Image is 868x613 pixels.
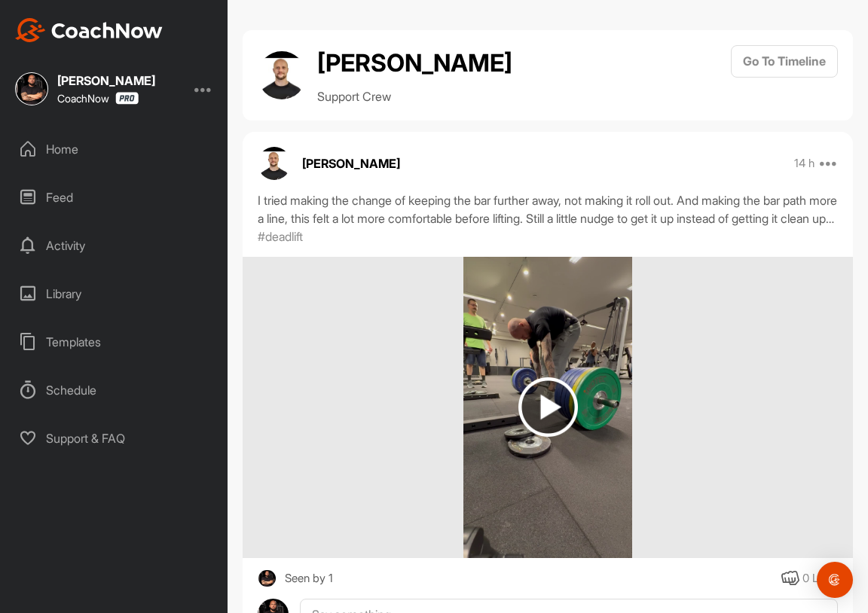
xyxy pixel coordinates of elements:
[15,72,48,105] img: square_e7f1524cf1e2191e5ad752e309cfe521.jpg
[317,87,512,105] p: Support Crew
[258,227,303,246] p: #deadlift
[57,92,139,105] div: CoachNow
[258,569,277,588] img: square_e7f1524cf1e2191e5ad752e309cfe521.jpg
[8,419,221,457] div: Support & FAQ
[8,275,221,313] div: Library
[258,51,306,99] img: avatar
[802,570,838,587] div: 0 Likes
[317,45,512,81] h2: [PERSON_NAME]
[731,45,838,105] a: Go To Timeline
[518,377,578,437] img: play
[794,156,815,171] p: 14 h
[731,45,838,78] button: Go To Timeline
[8,130,221,168] div: Home
[258,191,838,227] div: I tried making the change of keeping the bar further away, not making it roll out. And making the...
[817,562,853,598] div: Open Intercom Messenger
[57,75,155,87] div: [PERSON_NAME]
[115,92,139,105] img: CoachNow Pro
[8,371,221,409] div: Schedule
[8,227,221,264] div: Activity
[463,257,633,558] img: media
[15,18,163,42] img: CoachNow
[8,323,221,361] div: Templates
[285,569,333,588] div: Seen by 1
[258,147,291,180] img: avatar
[302,154,400,172] p: [PERSON_NAME]
[8,178,221,216] div: Feed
